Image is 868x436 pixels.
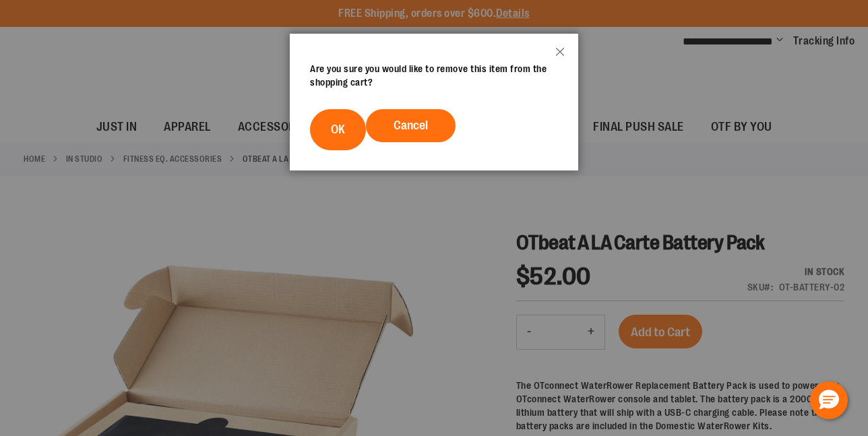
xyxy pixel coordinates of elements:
div: Are you sure you would like to remove this item from the shopping cart? [310,62,558,89]
span: OK [331,123,345,136]
button: Hello, have a question? Let’s chat. [810,381,848,419]
span: Cancel [394,119,428,132]
button: OK [310,109,366,150]
button: Cancel [366,109,456,142]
